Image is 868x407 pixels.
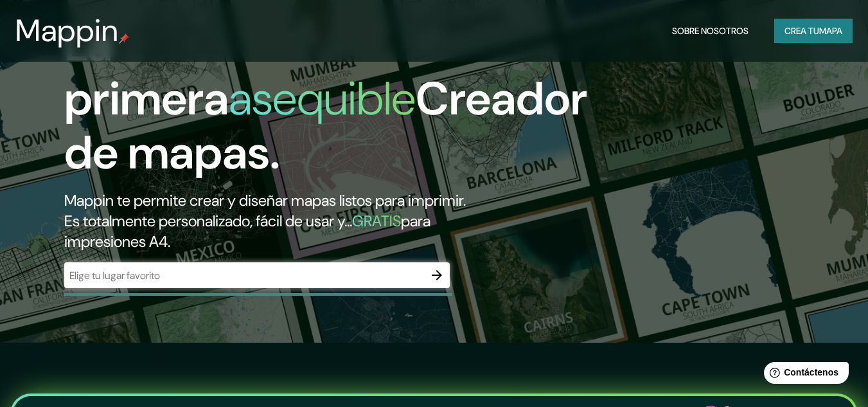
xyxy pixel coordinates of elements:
iframe: Lanzador de widgets de ayuda [754,357,854,393]
button: Sobre nosotros [667,19,754,43]
button: Crea tumapa [774,19,853,43]
font: asequible [229,69,416,129]
font: Mappin te permite crear y diseñar mapas listos para imprimir. [64,190,466,210]
font: La primera [64,15,229,129]
img: pin de mapeo [119,33,129,44]
font: Es totalmente personalizado, fácil de usar y... [64,211,352,231]
input: Elige tu lugar favorito [64,268,424,283]
font: GRATIS [352,211,401,231]
font: Sobre nosotros [672,25,748,37]
font: Mappin [15,10,119,51]
font: Creador de mapas. [64,69,587,183]
font: mapa [819,25,842,37]
font: Crea tu [784,25,819,37]
font: para impresiones A4. [64,211,430,251]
